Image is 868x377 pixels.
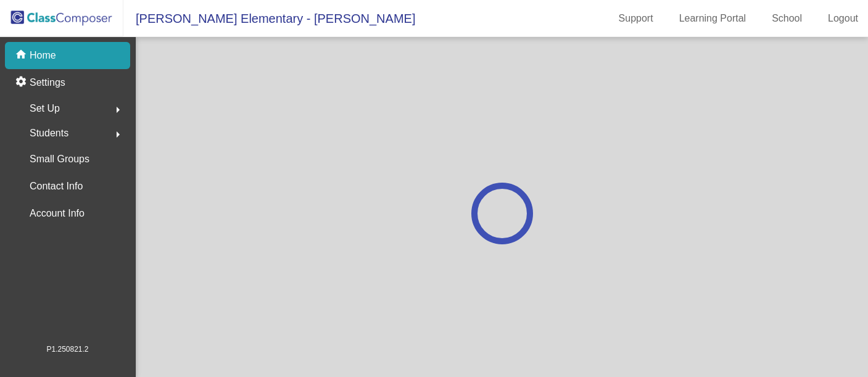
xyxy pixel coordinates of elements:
[15,48,30,63] mat-icon: home
[30,48,56,63] p: Home
[818,9,868,28] a: Logout
[30,205,85,222] p: Account Info
[30,100,60,117] span: Set Up
[30,151,89,168] p: Small Groups
[15,75,30,90] mat-icon: settings
[30,75,65,90] p: Settings
[123,9,415,28] span: [PERSON_NAME] Elementary - [PERSON_NAME]
[110,102,125,117] mat-icon: arrow_right
[30,178,83,195] p: Contact Info
[30,125,68,142] span: Students
[669,9,756,28] a: Learning Portal
[609,9,663,28] a: Support
[762,9,812,28] a: School
[110,127,125,142] mat-icon: arrow_right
